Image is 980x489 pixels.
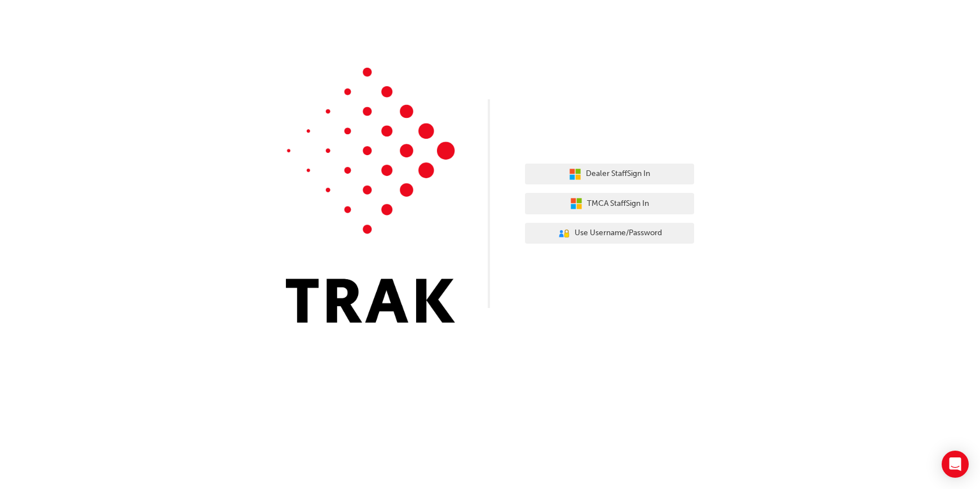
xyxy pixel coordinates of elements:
button: Dealer StaffSign In [525,164,694,185]
span: TMCA Staff Sign In [587,197,649,210]
button: TMCA StaffSign In [525,193,694,214]
button: Use Username/Password [525,223,694,244]
img: Trak [286,68,455,323]
span: Dealer Staff Sign In [586,168,650,180]
div: Open Intercom Messenger [942,451,969,478]
span: Use Username/Password [575,227,662,240]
